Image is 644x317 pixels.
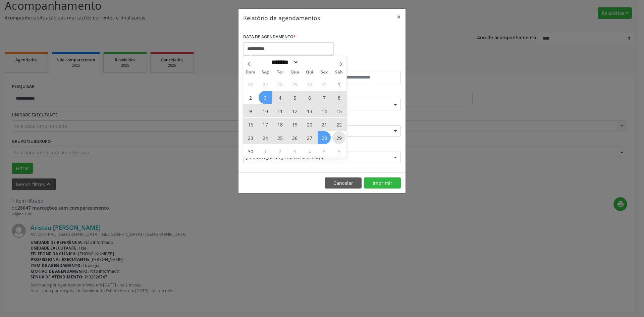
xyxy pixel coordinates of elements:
span: Novembro 23, 2025 [244,131,257,144]
span: Outubro 28, 2025 [273,77,286,91]
span: Novembro 8, 2025 [332,91,345,104]
label: ATÉ [324,60,401,71]
span: Ter [273,70,287,74]
button: Cancelar [325,177,362,189]
span: Novembro 17, 2025 [259,118,272,131]
span: Novembro 5, 2025 [288,91,301,104]
button: Close [392,9,406,25]
label: DATA DE AGENDAMENTO [243,32,296,42]
span: Outubro 30, 2025 [303,77,316,91]
span: Novembro 13, 2025 [303,104,316,117]
span: Dezembro 3, 2025 [288,145,301,158]
span: Novembro 11, 2025 [273,104,286,117]
span: Novembro 1, 2025 [332,77,345,91]
span: Novembro 18, 2025 [273,118,286,131]
span: Outubro 27, 2025 [259,77,272,91]
button: Imprimir [364,177,401,189]
span: Novembro 30, 2025 [244,145,257,158]
h5: Relatório de agendamentos [243,13,320,22]
span: Novembro 10, 2025 [259,104,272,117]
span: Novembro 26, 2025 [288,131,301,144]
span: Dezembro 1, 2025 [259,145,272,158]
span: Qui [302,70,317,74]
span: Novembro 29, 2025 [332,131,345,144]
span: Novembro 12, 2025 [288,104,301,117]
span: Novembro 22, 2025 [332,118,345,131]
span: Novembro 28, 2025 [318,131,331,144]
span: Novembro 4, 2025 [273,91,286,104]
span: Novembro 20, 2025 [303,118,316,131]
span: Qua [287,70,302,74]
span: Novembro 9, 2025 [244,104,257,117]
input: Year [299,59,321,66]
span: Dezembro 4, 2025 [303,145,316,158]
span: Outubro 29, 2025 [288,77,301,91]
span: Dom [243,70,258,74]
span: Novembro 21, 2025 [318,118,331,131]
span: Novembro 15, 2025 [332,104,345,117]
span: Dezembro 5, 2025 [318,145,331,158]
span: Sex [317,70,332,74]
span: Outubro 26, 2025 [244,77,257,91]
span: Novembro 27, 2025 [303,131,316,144]
span: Dezembro 2, 2025 [273,145,286,158]
span: Outubro 31, 2025 [318,77,331,91]
span: Novembro 16, 2025 [244,118,257,131]
span: Dezembro 6, 2025 [332,145,345,158]
span: Novembro 25, 2025 [273,131,286,144]
span: Novembro 24, 2025 [259,131,272,144]
span: Novembro 14, 2025 [318,104,331,117]
span: Novembro 6, 2025 [303,91,316,104]
select: Month [269,59,299,66]
span: Sáb [332,70,346,74]
span: Novembro 7, 2025 [318,91,331,104]
span: Novembro 2, 2025 [244,91,257,104]
span: Novembro 19, 2025 [288,118,301,131]
span: Seg [258,70,273,74]
span: Novembro 3, 2025 [259,91,272,104]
